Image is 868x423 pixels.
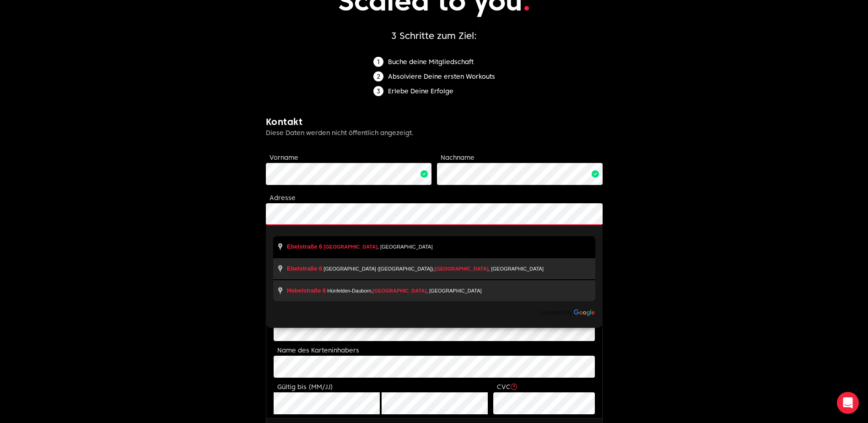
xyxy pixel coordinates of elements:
[319,243,322,250] span: 6
[837,392,859,414] div: Open Intercom Messenger
[323,244,432,249] span: , [GEOGRAPHIC_DATA]
[327,288,481,293] span: Hünfelden-Dauborn, , [GEOGRAPHIC_DATA]
[373,86,495,96] li: Erlebe Deine Erfolge
[277,347,359,354] label: Name des Karteninhabers
[287,265,317,272] span: Ebelstraße
[373,71,495,81] li: Absolviere Deine ersten Workouts
[319,265,322,272] span: 6
[435,266,489,271] span: [GEOGRAPHIC_DATA]
[373,57,495,67] li: Buche deine Mitgliedschaft
[441,154,474,161] label: Nachname
[270,154,298,161] label: Vorname
[266,128,603,137] p: Diese Daten werden nicht öffentlich angezeigt.
[270,194,296,201] label: Adresse
[277,383,333,390] label: Gültig bis (MM/JJ)
[266,29,603,42] h1: 3 Schritte zum Ziel:
[287,243,317,250] span: Ebelstraße
[323,287,326,294] span: 6
[266,115,603,128] h2: Kontakt
[323,244,377,249] span: [GEOGRAPHIC_DATA]
[323,266,544,271] span: [GEOGRAPHIC_DATA] ([GEOGRAPHIC_DATA]), , [GEOGRAPHIC_DATA]
[287,287,321,294] span: Hebelstraße
[497,383,517,390] label: CVC
[372,288,426,293] span: [GEOGRAPHIC_DATA]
